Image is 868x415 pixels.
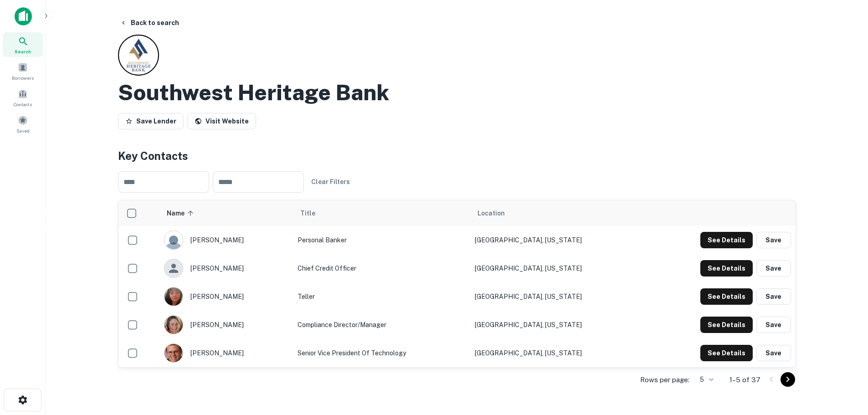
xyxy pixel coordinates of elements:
span: Name [167,208,196,219]
span: Search [15,48,31,55]
span: Contacts [14,101,32,108]
a: Saved [3,112,43,136]
span: Title [300,208,327,219]
td: [GEOGRAPHIC_DATA], [US_STATE] [470,311,645,339]
button: Save [756,345,791,361]
button: Go to next page [781,372,795,387]
td: [GEOGRAPHIC_DATA], [US_STATE] [470,339,645,367]
span: Borrowers [12,74,34,82]
div: [PERSON_NAME] [164,343,289,363]
td: [GEOGRAPHIC_DATA], [US_STATE] [470,254,645,282]
button: Save [756,288,791,305]
td: [GEOGRAPHIC_DATA], [US_STATE] [470,282,645,311]
img: 1564872858627 [164,344,183,362]
td: [GEOGRAPHIC_DATA], [US_STATE] [470,226,645,254]
img: 9c8pery4andzj6ohjkjp54ma2 [164,231,183,249]
button: See Details [700,345,753,361]
td: Chief Credit Officer [293,254,470,282]
td: Compliance Director/Manager [293,311,470,339]
a: Search [3,32,43,57]
button: See Details [700,317,753,333]
img: 1648767595014 [164,316,183,334]
span: Saved [16,127,30,134]
div: 5 [693,373,715,386]
div: [PERSON_NAME] [164,231,289,250]
div: [PERSON_NAME] [164,287,289,306]
td: Teller [293,282,470,311]
img: capitalize-icon.png [15,7,32,26]
button: See Details [700,260,753,277]
a: Visit Website [187,113,256,129]
h2: Southwest Heritage Bank [118,79,389,106]
th: Location [470,200,645,226]
button: Save [756,317,791,333]
button: Back to search [116,15,183,31]
button: Save [756,232,791,248]
a: Contacts [3,85,43,110]
td: Personal Banker [293,226,470,254]
a: Borrowers [3,59,43,83]
div: [PERSON_NAME] [164,259,289,278]
th: Name [159,200,293,226]
p: 1–5 of 37 [729,374,760,385]
iframe: Chat Widget [822,342,868,386]
button: Clear Filters [308,174,354,190]
button: See Details [700,288,753,305]
div: [PERSON_NAME] [164,315,289,334]
h4: Key Contacts [118,148,796,164]
span: Location [478,208,505,219]
p: Rows per page: [640,374,689,385]
button: See Details [700,232,753,248]
th: Title [293,200,470,226]
button: Save Lender [118,113,184,129]
div: scrollable content [118,200,796,367]
img: 1720905448846 [164,287,183,306]
button: Save [756,260,791,277]
td: Senior Vice President Of Technology [293,339,470,367]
